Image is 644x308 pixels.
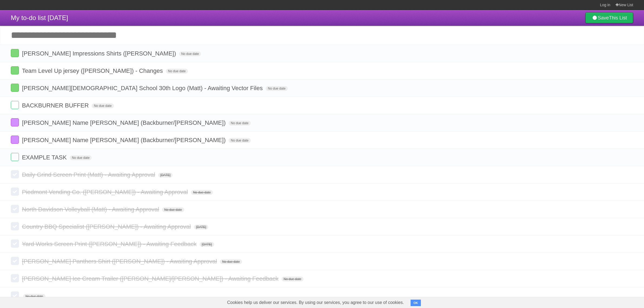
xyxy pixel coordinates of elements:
span: Team Level Up jersey ([PERSON_NAME]) - Changes [22,67,164,74]
span: No due date [179,51,201,56]
label: Done [11,153,19,161]
span: [PERSON_NAME][DEMOGRAPHIC_DATA] School 30th Logo (Matt) - Awaiting Vector Files [22,85,264,91]
label: Done [11,136,19,144]
span: BACKBURNER BUFFER [22,102,90,109]
span: Yard Works Screen Print ([PERSON_NAME]) - Awaiting Feedback [22,241,198,247]
label: Done [11,170,19,178]
b: This List [609,15,627,21]
span: [DATE] [194,225,209,230]
label: Done [11,240,19,248]
span: Cookies help us deliver our services. By using our services, you agree to our use of cookies. [222,297,409,308]
span: No due date [229,138,250,143]
span: [PERSON_NAME] Impressions Shirts ([PERSON_NAME]) [22,50,177,57]
label: Done [11,205,19,213]
span: No due date [282,277,303,281]
label: Done [11,274,19,282]
span: My to-do list [DATE] [11,14,68,21]
span: No due date [23,294,45,299]
a: SaveThis List [585,12,633,23]
span: No due date [220,259,242,264]
span: Daily Grind Screen Print (Matt) - Awaiting Approval [22,171,156,178]
span: Country BBQ Specialist ([PERSON_NAME]) - Awaiting Approval [22,223,192,230]
span: No due date [266,86,288,91]
label: Done [11,188,19,196]
span: No due date [92,103,114,108]
span: No due date [229,121,250,126]
label: Done [11,291,19,300]
span: Piedmont Vending Co. ([PERSON_NAME]) - Awaiting Approval [22,189,189,195]
label: Done [11,101,19,109]
span: [DATE] [158,173,173,178]
label: Done [11,257,19,265]
span: [PERSON_NAME] Name [PERSON_NAME] (Backburner/[PERSON_NAME]) [22,119,227,126]
span: No due date [166,69,188,74]
span: No due date [191,190,213,195]
span: North Davidson Volleyball (Matt) - Awaiting Approval [22,206,160,213]
button: OK [411,300,421,306]
label: Done [11,222,19,230]
span: [PERSON_NAME] Panthers Shirt ([PERSON_NAME]) - Awaiting Approval [22,258,218,265]
label: Done [11,66,19,74]
span: EXAMPLE TASK [22,154,68,161]
span: [PERSON_NAME] Ice Cream Trailer ([PERSON_NAME]/[PERSON_NAME]) - Awaiting Feedback [22,275,280,282]
label: Done [11,84,19,92]
span: No due date [162,207,184,212]
span: No due date [70,155,92,160]
span: [PERSON_NAME] Name [PERSON_NAME] (Backburner/[PERSON_NAME]) [22,137,227,143]
label: Done [11,49,19,57]
label: Done [11,118,19,126]
span: [DATE] [200,242,214,247]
